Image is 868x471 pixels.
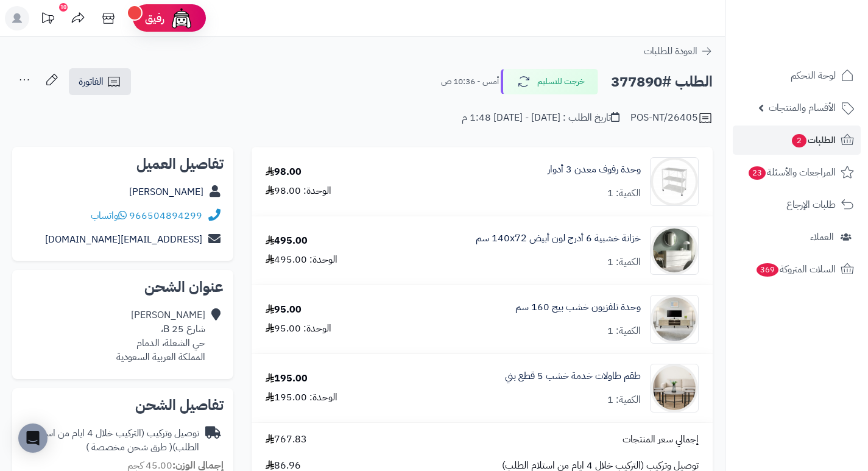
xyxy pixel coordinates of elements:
a: الطلبات2 [733,126,861,155]
a: السلات المتروكة369 [733,255,861,284]
img: 1746709299-1702541934053-68567865785768-1000x1000-90x90.jpg [651,226,698,275]
div: 98.00 [266,165,302,179]
div: POS-NT/26405 [630,111,713,126]
h2: تفاصيل العميل [22,157,224,171]
div: تاريخ الطلب : [DATE] - [DATE] 1:48 م [462,111,619,125]
img: 1756382107-1-90x90.jpg [651,364,698,413]
a: العملاء [733,222,861,252]
span: السلات المتروكة [755,261,836,278]
span: إجمالي سعر المنتجات [623,433,699,447]
span: 369 [757,263,778,277]
span: طلبات الإرجاع [786,196,836,213]
span: العملاء [810,228,834,246]
small: أمس - 10:36 ص [441,76,499,88]
a: تحديثات المنصة [32,6,63,34]
a: لوحة التحكم [733,61,861,90]
div: 195.00 [266,372,308,386]
span: الطلبات [791,132,836,149]
a: [EMAIL_ADDRESS][DOMAIN_NAME] [45,232,202,247]
div: توصيل وتركيب (التركيب خلال 4 ايام من استلام الطلب) [22,427,199,455]
a: المراجعات والأسئلة23 [733,158,861,187]
span: 23 [749,166,766,180]
div: الوحدة: 495.00 [266,253,337,267]
div: 10 [59,3,68,12]
h2: الطلب #377890 [611,69,713,94]
a: 966504894299 [129,208,202,223]
div: 495.00 [266,234,308,248]
button: خرجت للتسليم [501,69,598,94]
h2: عنوان الشحن [22,280,224,294]
div: الوحدة: 95.00 [266,322,331,336]
div: Open Intercom Messenger [18,423,48,453]
img: 1695802779-3634564565-90x90.jpg [651,157,698,206]
span: ( طرق شحن مخصصة ) [86,440,172,455]
h2: تفاصيل الشحن [22,398,224,413]
div: الكمية: 1 [607,186,641,200]
span: 2 [792,134,806,147]
a: الفاتورة [69,68,131,95]
div: [PERSON_NAME] شارع 25 B، حي الشعلة، الدمام المملكة العربية السعودية [116,308,205,364]
img: ai-face.png [169,6,194,30]
div: الكمية: 1 [607,324,641,338]
a: [PERSON_NAME] [129,185,203,199]
a: واتساب [91,208,127,223]
span: العودة للطلبات [644,44,697,58]
img: logo-2.png [785,31,856,57]
div: الكمية: 1 [607,393,641,407]
a: وحدة تلفزيون خشب بيج 160 سم [515,300,641,314]
span: 767.83 [266,433,307,447]
a: طلبات الإرجاع [733,190,861,219]
a: وحدة رفوف معدن 3 أدوار [548,163,641,177]
img: 1750490663-220601011443-90x90.jpg [651,295,698,344]
div: 95.00 [266,303,302,317]
a: طقم طاولات خدمة خشب 5 قطع بني [505,369,641,383]
span: الأقسام والمنتجات [769,99,836,116]
span: لوحة التحكم [791,67,836,84]
span: رفيق [145,11,164,26]
span: المراجعات والأسئلة [747,164,836,181]
div: الكمية: 1 [607,255,641,269]
a: خزانة خشبية 6 أدرج لون أبيض 140x72 سم [476,232,641,246]
div: الوحدة: 195.00 [266,391,337,405]
div: الوحدة: 98.00 [266,184,331,198]
span: الفاتورة [79,74,104,89]
a: العودة للطلبات [644,44,713,58]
